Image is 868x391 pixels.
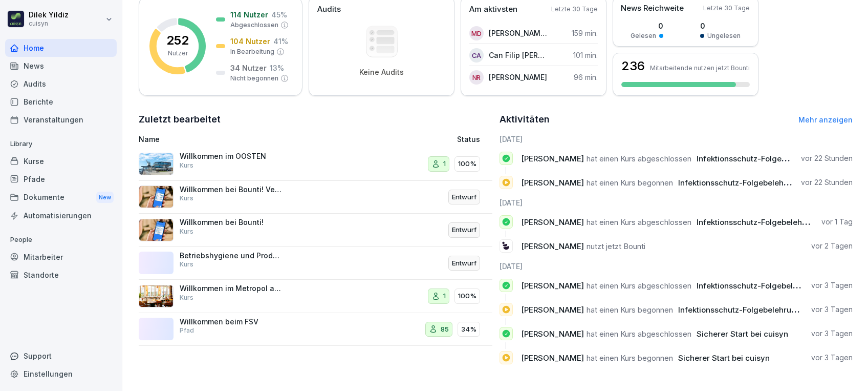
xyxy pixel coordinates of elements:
p: 252 [166,34,189,47]
p: Letzte 30 Tage [703,4,750,13]
p: 100% [458,291,476,301]
span: hat einen Kurs abgeschlossen [587,281,691,291]
p: 41 % [273,36,288,47]
span: [PERSON_NAME] [521,154,584,163]
p: 1 [443,291,446,301]
p: 45 % [271,9,287,20]
img: ix1ykoc2zihs2snthutkekki.png [139,153,173,175]
span: nutzt jetzt Bounti [587,241,645,251]
p: Willkommen bei Bounti! Version HV / Oosten [180,185,282,194]
div: New [96,192,114,203]
p: Name [139,134,358,145]
p: vor 1 Tag [821,217,853,227]
span: [PERSON_NAME] [521,217,584,227]
p: Willkommen im OOSTEN [180,152,282,161]
p: vor 22 Stunden [801,153,853,163]
a: Kurse [5,152,117,170]
p: In Bearbeitung [230,47,274,56]
p: 101 min. [573,50,598,60]
p: 13 % [270,63,284,73]
a: Audits [5,75,117,93]
p: 1 [443,159,446,169]
span: [PERSON_NAME] [521,241,584,251]
a: Betriebshygiene und ProdukthygieneKursEntwurf [139,247,492,280]
p: Abgeschlossen [230,20,278,30]
a: DokumenteNew [5,188,117,207]
a: Mehr anzeigen [798,115,853,124]
div: Einstellungen [5,365,117,383]
span: hat einen Kurs begonnen [587,353,673,363]
p: Kurs [180,260,193,269]
img: clmcxro13oho52ealz0w3cpa.png [139,219,173,241]
span: [PERSON_NAME] [521,178,584,188]
p: 34% [461,324,476,335]
img: j5tzse9oztc65uavxh9ek5hz.png [139,285,173,307]
p: [PERSON_NAME] Djoumessi [489,28,548,38]
p: Entwurf [452,258,476,269]
span: hat einen Kurs abgeschlossen [587,217,691,227]
p: 104 Nutzer [230,36,270,47]
a: Automatisierungen [5,207,117,224]
p: Betriebshygiene und Produkthygiene [180,251,282,260]
span: hat einen Kurs begonnen [587,305,673,315]
p: 100% [458,159,476,169]
p: Dilek Yildiz [29,11,69,19]
p: Willkommen im Metropol am Dom [180,284,282,293]
div: Dokumente [5,188,117,207]
p: 34 Nutzer [230,63,267,73]
p: vor 3 Tagen [811,280,853,291]
a: Willkommen im OOSTENKurs1100% [139,148,492,181]
div: Pfade [5,170,117,188]
p: 114 Nutzer [230,9,268,20]
a: Home [5,39,117,57]
a: Willkommen beim FSVPfad8534% [139,313,492,346]
h2: Aktivitäten [500,112,550,127]
h3: 236 [621,60,645,72]
h6: [DATE] [500,197,853,208]
div: News [5,57,117,75]
p: vor 3 Tagen [811,304,853,315]
span: [PERSON_NAME] [521,329,584,339]
p: Kurs [180,194,193,203]
span: hat einen Kurs begonnen [587,178,673,188]
p: 0 [700,20,741,31]
p: Willkommen bei Bounti! [180,218,282,227]
p: vor 2 Tagen [811,241,853,251]
p: Status [457,134,480,145]
p: vor 22 Stunden [801,177,853,188]
a: Veranstaltungen [5,111,117,129]
span: Sicherer Start bei cuisyn [697,329,788,339]
p: Kurs [180,227,193,236]
p: Pfad [180,326,194,335]
p: 85 [441,324,449,335]
p: Gelesen [631,31,656,40]
p: Nutzer [168,49,188,58]
p: Mitarbeitende nutzen jetzt Bounti [650,64,750,72]
img: clmcxro13oho52ealz0w3cpa.png [139,186,173,208]
span: [PERSON_NAME] [521,281,584,291]
div: MD [469,26,484,40]
div: CA [469,48,484,63]
span: Sicherer Start bei cuisyn [678,353,770,363]
span: hat einen Kurs abgeschlossen [587,154,691,163]
p: 0 [631,20,663,31]
p: Keine Audits [359,68,404,77]
span: [PERSON_NAME] [521,305,584,315]
p: vor 3 Tagen [811,328,853,339]
h6: [DATE] [500,261,853,272]
a: Willkommen bei Bounti! Version HV / OostenKursEntwurf [139,181,492,214]
p: Am aktivsten [469,4,517,15]
h2: Zuletzt bearbeitet [139,112,492,127]
a: Willkommen im Metropol am DomKurs1100% [139,280,492,313]
div: Support [5,347,117,365]
a: Willkommen bei Bounti!KursEntwurf [139,214,492,247]
a: Standorte [5,266,117,284]
a: Berichte [5,93,117,111]
a: Mitarbeiter [5,248,117,266]
p: 96 min. [574,72,598,83]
